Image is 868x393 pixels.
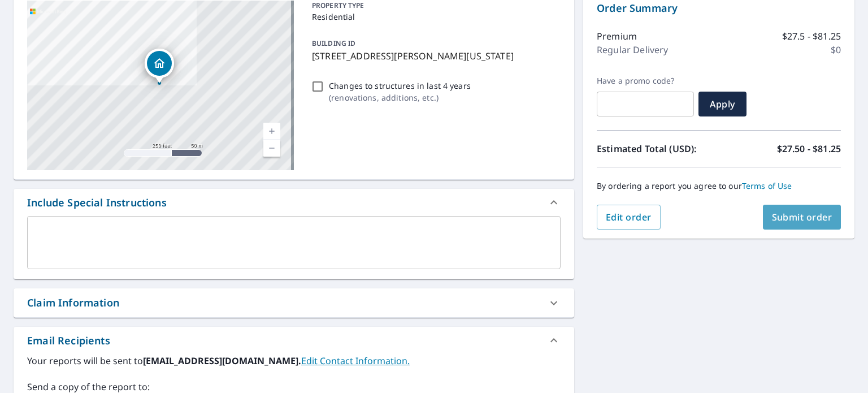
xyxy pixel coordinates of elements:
p: PROPERTY TYPE [312,1,556,11]
a: Current Level 17, Zoom In [263,123,280,140]
button: Submit order [763,205,841,230]
p: Residential [312,11,556,23]
a: Current Level 17, Zoom Out [263,140,280,157]
p: Premium [597,29,637,43]
p: By ordering a report you agree to our [597,181,841,191]
button: Edit order [597,205,661,230]
button: Apply [698,92,747,116]
div: Include Special Instructions [14,189,574,216]
p: $0 [831,43,841,57]
p: Estimated Total (USD): [597,142,719,156]
span: Submit order [772,211,832,223]
p: Order Summary [597,1,841,16]
p: Changes to structures in last 4 years [329,80,471,92]
div: Claim Information [27,295,119,310]
div: Dropped pin, building 1, Residential property, 7075 Sproul Ln Colorado Springs, CO 80918 [145,49,174,84]
b: [EMAIL_ADDRESS][DOMAIN_NAME]. [143,355,301,367]
p: Regular Delivery [597,43,668,57]
p: $27.50 - $81.25 [777,142,841,156]
span: Apply [708,98,737,110]
div: Include Special Instructions [27,195,167,210]
a: EditContactInfo [301,355,410,367]
div: Email Recipients [27,333,110,348]
label: Have a promo code? [597,76,694,86]
label: Your reports will be sent to [27,354,561,368]
p: BUILDING ID [312,38,355,48]
p: $27.5 - $81.25 [782,29,841,43]
p: ( renovations, additions, etc. ) [329,92,471,103]
span: Edit order [606,211,652,223]
a: Terms of Use [742,180,792,191]
div: Claim Information [14,288,574,317]
p: [STREET_ADDRESS][PERSON_NAME][US_STATE] [312,49,556,63]
div: Email Recipients [14,327,574,354]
